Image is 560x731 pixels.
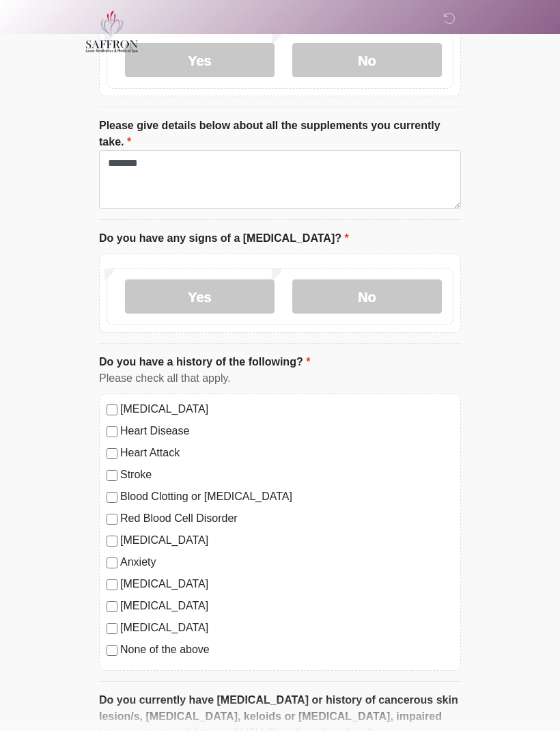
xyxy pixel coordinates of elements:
input: Red Blood Cell Disorder [107,514,117,525]
input: None of the above [107,645,117,656]
label: Do you have a history of the following? [99,354,310,370]
input: [MEDICAL_DATA] [107,536,117,547]
input: Anxiety [107,557,117,568]
label: [MEDICAL_DATA] [120,598,453,614]
label: [MEDICAL_DATA] [120,576,453,592]
label: Stroke [120,467,453,483]
input: Heart Attack [107,448,117,459]
label: Yes [125,279,275,314]
input: [MEDICAL_DATA] [107,601,117,612]
label: [MEDICAL_DATA] [120,532,453,549]
input: [MEDICAL_DATA] [107,623,117,634]
div: Please check all that apply. [99,370,461,387]
input: [MEDICAL_DATA] [107,579,117,590]
input: Blood Clotting or [MEDICAL_DATA] [107,492,117,503]
label: Heart Disease [120,423,453,439]
label: None of the above [120,642,453,658]
label: [MEDICAL_DATA] [120,401,453,417]
label: Red Blood Cell Disorder [120,510,453,527]
label: Blood Clotting or [MEDICAL_DATA] [120,488,453,505]
input: Stroke [107,470,117,481]
label: Do you have any signs of a [MEDICAL_DATA]? [99,230,349,247]
input: [MEDICAL_DATA] [107,404,117,415]
label: No [292,279,442,314]
img: Saffron Laser Aesthetics and Medical Spa Logo [85,10,139,53]
input: Heart Disease [107,426,117,437]
label: Anxiety [120,554,453,570]
label: [MEDICAL_DATA] [120,620,453,636]
label: Please give details below about all the supplements you currently take. [99,118,461,150]
label: Heart Attack [120,445,453,461]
